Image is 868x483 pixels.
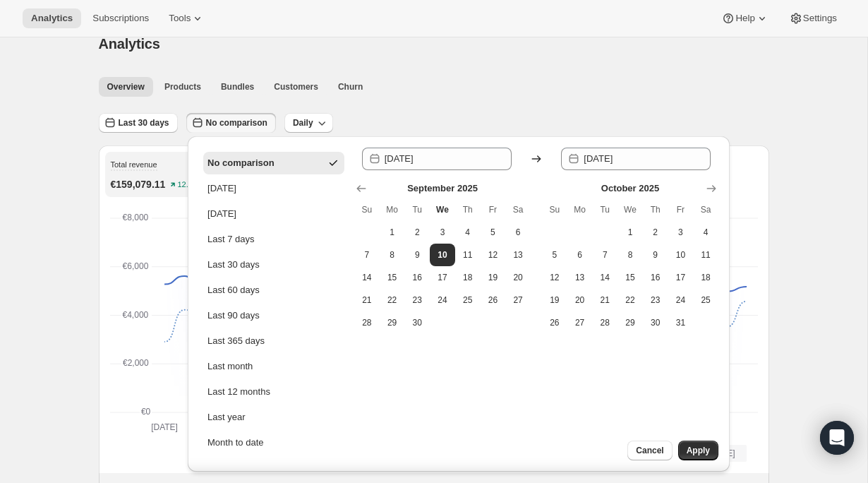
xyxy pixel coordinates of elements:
button: Tuesday October 14 2025 [592,266,617,289]
span: 6 [511,227,525,238]
button: [DATE] [203,203,344,225]
span: Products [164,81,201,93]
span: 27 [573,317,587,328]
button: Year to date [203,457,344,479]
th: Monday [380,198,405,221]
span: 5 [548,249,562,261]
span: Tu [410,204,424,215]
button: Monday September 1 2025 [380,221,405,244]
div: Open Intercom Messenger [820,421,854,455]
button: Saturday October 4 2025 [693,221,718,244]
span: Su [548,204,562,215]
button: Settings [780,8,845,28]
span: 29 [623,317,637,328]
div: No comparison [207,156,275,170]
span: 19 [486,272,500,283]
span: Total revenue [111,160,157,169]
button: Last 30 days [203,254,344,276]
span: 9 [649,249,663,261]
span: Mo [573,204,587,215]
button: Thursday September 25 2025 [455,289,481,311]
span: 21 [360,294,374,306]
div: Last 365 days [207,334,265,348]
span: 13 [573,272,587,283]
span: 24 [435,294,450,306]
span: Sa [511,204,525,215]
p: €159,079.11 [111,177,166,191]
button: Friday October 24 2025 [668,289,694,311]
button: Monday October 20 2025 [567,289,593,311]
button: Monday October 27 2025 [567,311,593,334]
button: No comparison [203,152,344,174]
button: Thursday October 30 2025 [643,311,668,334]
button: Friday October 3 2025 [668,221,694,244]
span: Th [649,204,663,215]
span: 28 [360,317,374,328]
span: 28 [598,317,612,328]
button: Wednesday September 3 2025 [430,221,455,244]
th: Friday [481,198,506,221]
span: 18 [699,272,713,283]
button: Thursday October 2 2025 [643,221,668,244]
div: [DATE] [207,181,236,196]
span: 11 [461,249,475,261]
span: Fr [674,204,688,215]
span: 12 [548,272,562,283]
button: Sunday October 26 2025 [542,311,567,334]
span: Overview [107,81,145,93]
span: 26 [486,294,500,306]
button: Monday September 29 2025 [380,311,405,334]
span: 6 [573,249,587,261]
span: 3 [674,227,688,238]
button: Tuesday October 21 2025 [592,289,617,311]
th: Saturday [505,198,531,221]
span: 2 [410,227,424,238]
button: Monday October 6 2025 [567,244,593,266]
button: Wednesday October 22 2025 [617,289,643,311]
span: 16 [649,272,663,283]
button: Saturday September 27 2025 [505,289,531,311]
span: 24 [674,294,688,306]
span: 30 [410,317,424,328]
span: 25 [461,294,475,306]
span: We [623,204,637,215]
th: Saturday [693,198,718,221]
button: Friday October 10 2025 [668,244,694,266]
span: 19 [548,294,562,306]
button: Last 12 months [203,381,344,403]
button: Saturday September 13 2025 [505,244,531,266]
button: Saturday September 20 2025 [505,266,531,289]
span: Th [461,204,475,215]
button: Tuesday October 28 2025 [592,311,617,334]
button: Friday October 31 2025 [668,311,694,334]
span: Su [360,204,374,215]
span: 27 [511,294,525,306]
span: 25 [699,294,713,306]
button: Tuesday September 30 2025 [404,311,430,334]
span: 5 [486,227,500,238]
text: €8,000 [122,213,148,222]
button: Sunday September 28 2025 [354,311,380,334]
button: Apply [678,441,718,460]
span: 30 [649,317,663,328]
button: Monday September 22 2025 [380,289,405,311]
div: Last 90 days [207,309,260,323]
div: [DATE] [207,207,236,221]
button: Friday October 17 2025 [668,266,694,289]
span: Apply [687,445,710,456]
text: €0 [140,407,150,417]
button: [DATE] [203,177,344,200]
span: Bundles [221,81,254,93]
button: Show previous month, August 2025 [351,179,371,198]
button: Start of range Today Wednesday September 10 2025 [430,244,455,266]
span: 15 [623,272,637,283]
button: Show next month, November 2025 [701,179,721,198]
button: Monday September 15 2025 [380,266,405,289]
button: Sunday October 5 2025 [542,244,567,266]
button: Last 7 days [203,228,344,251]
button: Tuesday September 2 2025 [404,221,430,244]
span: Fr [486,204,500,215]
span: 12 [486,249,500,261]
span: Cancel [636,445,663,456]
span: Tu [598,204,612,215]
